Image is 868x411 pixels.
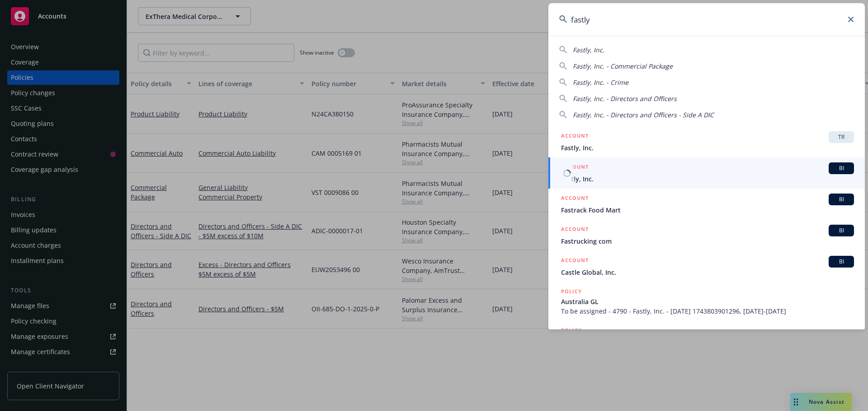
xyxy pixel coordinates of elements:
span: TR [832,133,850,141]
a: ACCOUNTBIFastly, Inc. [548,157,865,189]
span: Fastly, Inc. - Directors and Officers - Side A DIC [573,111,714,119]
h5: ACCOUNT [561,194,589,204]
a: POLICY [548,321,865,360]
a: ACCOUNTBIFastrack Food Mart [548,189,865,220]
a: ACCOUNTBICastle Global, Inc. [548,251,865,282]
input: Search... [548,3,865,36]
span: Fastrucking com [561,236,854,246]
span: Castle Global, Inc. [561,268,854,277]
h5: ACCOUNT [561,225,589,236]
span: Fastly, Inc. - Crime [573,78,628,87]
span: BI [832,195,850,203]
span: Fastly, Inc. [561,174,854,184]
h5: ACCOUNT [561,162,589,173]
h5: ACCOUNT [561,256,589,267]
span: Fastrack Food Mart [561,205,854,215]
a: ACCOUNTBIFastrucking com [548,220,865,251]
h5: ACCOUNT [561,131,589,142]
a: POLICYAustralia GLTo be assigned - 4790 - Fastly, Inc. - [DATE] 1743803901296, [DATE]-[DATE] [548,282,865,321]
a: ACCOUNTTRFastly, Inc. [548,126,865,157]
span: To be assigned - 4790 - Fastly, Inc. - [DATE] 1743803901296, [DATE]-[DATE] [561,306,854,316]
h5: POLICY [561,287,582,296]
span: BI [832,258,850,266]
span: Fastly, Inc. [561,143,854,152]
span: BI [832,164,850,172]
span: BI [832,226,850,235]
span: Fastly, Inc. [573,46,604,54]
h5: POLICY [561,326,582,335]
span: Fastly, Inc. - Directors and Officers [573,94,677,103]
span: Australia GL [561,297,854,306]
span: Fastly, Inc. - Commercial Package [573,62,673,70]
